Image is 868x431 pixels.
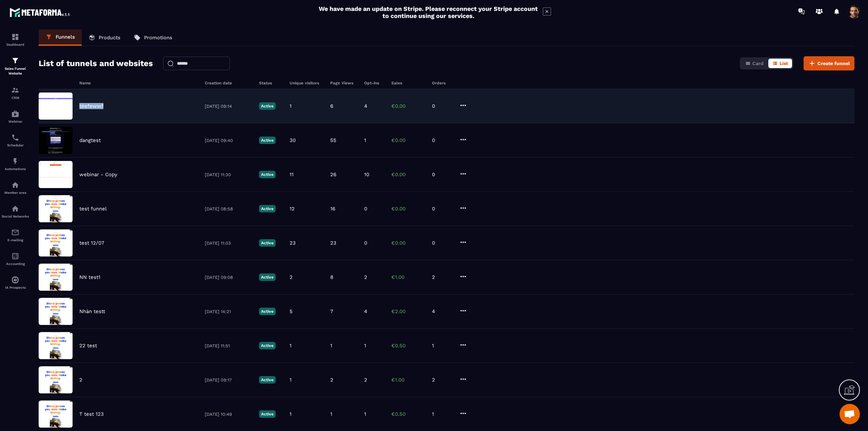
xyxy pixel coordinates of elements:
a: automationsautomationsAutomations [2,152,29,176]
p: [DATE] 09:14 [205,104,252,109]
p: 11 [290,171,294,178]
img: image [39,195,73,222]
h6: Unique visitors [290,81,323,85]
p: 6 [330,103,333,109]
p: 1 [330,411,332,417]
p: 1 [290,411,292,417]
p: [DATE] 09:40 [205,138,252,143]
img: formation [11,57,19,65]
h6: Opt-ins [364,81,384,85]
p: 1 [290,103,292,109]
p: €0.00 [391,240,425,246]
p: Scheduler [2,143,29,147]
p: E-mailing [2,238,29,242]
p: €0.50 [391,343,425,349]
a: Products [82,29,127,46]
p: 10 [364,171,369,178]
p: dangtest [79,137,101,143]
p: test funnel [79,206,107,212]
img: image [39,298,73,325]
p: 2 [79,377,82,383]
button: List [768,59,792,68]
p: 0 [432,240,452,246]
p: [DATE] 11:51 [205,343,252,348]
span: Card [752,61,764,66]
p: 55 [330,137,336,143]
p: 1 [290,377,292,383]
p: 2 [330,377,333,383]
img: image [39,366,73,393]
button: Card [741,59,768,68]
p: €0.00 [391,137,425,143]
p: CRM [2,96,29,100]
p: €0.50 [391,411,425,417]
p: 2 [432,377,452,383]
p: 4 [364,103,367,109]
img: automations [11,181,19,189]
a: automationsautomationsWebinar [2,105,29,128]
p: [DATE] 11:03 [205,241,252,246]
a: schedulerschedulerScheduler [2,128,29,152]
p: téefewwf [79,103,103,109]
p: T test 123 [79,411,104,417]
p: [DATE] 08:58 [205,206,252,211]
p: Active [259,239,276,247]
a: emailemailE-mailing [2,223,29,247]
p: €1.00 [391,377,425,383]
p: €1.00 [391,274,425,280]
p: 1 [432,343,452,349]
p: Active [259,376,276,384]
a: Funnels [39,29,82,46]
p: test 12/07 [79,240,104,246]
p: 1 [290,343,292,349]
p: €0.00 [391,171,425,178]
p: 0 [432,103,452,109]
p: Active [259,205,276,212]
h6: Orders [432,81,452,85]
p: Automations [2,167,29,171]
p: 0 [432,206,452,212]
p: 0 [432,171,452,178]
a: automationsautomationsMember area [2,176,29,200]
p: Dashboard [2,43,29,46]
img: automations [11,110,19,118]
h6: Page Views [330,81,357,85]
p: 2 [432,274,452,280]
h2: List of tunnels and websites [39,57,153,70]
p: IA Prospects [2,286,29,289]
p: 12 [290,206,295,212]
p: 4 [432,308,452,314]
p: 2 [290,274,293,280]
a: formationformationCRM [2,81,29,105]
a: formationformationSales Funnel Website [2,52,29,81]
p: [DATE] 09:08 [205,275,252,280]
p: Sales Funnel Website [2,66,29,76]
img: automations [11,276,19,284]
p: Active [259,342,276,349]
p: Active [259,308,276,315]
p: [DATE] 11:30 [205,172,252,177]
p: 4 [364,308,367,314]
img: social-network [11,205,19,213]
p: 23 [290,240,296,246]
img: image [39,332,73,359]
span: List [780,61,788,66]
p: Active [259,410,276,418]
img: scheduler [11,134,19,142]
p: Webinar [2,120,29,123]
p: €0.00 [391,206,425,212]
img: image [39,401,73,428]
p: Active [259,273,276,281]
p: Nhàn testt [79,308,105,314]
p: Funnels [56,34,75,40]
p: 0 [364,240,367,246]
p: 2 [364,274,367,280]
img: image [39,127,73,154]
p: [DATE] 10:49 [205,412,252,417]
p: 22 test [79,343,97,349]
button: Create funnel [804,56,854,70]
img: image [39,229,73,256]
p: 2 [364,377,367,383]
p: [DATE] 09:17 [205,377,252,383]
p: 1 [364,411,366,417]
